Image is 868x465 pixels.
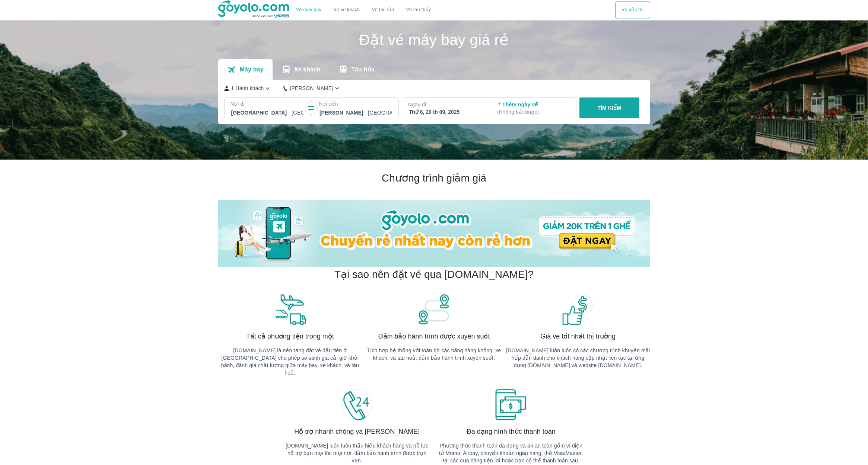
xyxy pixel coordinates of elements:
span: Giá vé tốt nhất thị trường [540,332,616,341]
img: banner-home [218,200,650,267]
p: Máy bay [239,66,263,73]
button: [PERSON_NAME] [283,84,341,92]
h2: Tại sao nên đặt vé qua [DOMAIN_NAME]? [334,268,534,281]
button: Vé tàu thủy [400,1,437,19]
img: banner [417,293,451,326]
p: [DOMAIN_NAME] luôn luôn thấu hiểu khách hàng và nỗ lực hỗ trợ bạn mọi lúc mọi nơi, đảm bảo hành t... [285,442,429,464]
span: Tất cả phương tiện trong một [246,332,334,341]
p: ( Không bắt buộc ) [497,108,569,116]
p: Tích hợp hệ thống với toàn bộ các hãng hàng không, xe khách, và tàu hoả, đảm bảo hành trình xuyên... [362,347,506,362]
p: Thêm ngày về [497,101,569,116]
p: Ngày đi [408,101,482,108]
p: [DOMAIN_NAME] là nền tảng đặt vé đầu tiên ở [GEOGRAPHIC_DATA] cho phép so sánh giá cả, giờ khởi h... [218,347,362,376]
div: choose transportation mode [290,1,437,19]
div: transportation tabs [218,59,384,80]
span: Đa dạng hình thức thanh toán [467,427,556,436]
h2: Chương trình giảm giá [218,171,650,185]
img: banner [273,293,307,326]
img: banner [561,293,595,326]
p: [DOMAIN_NAME] luôn luôn có các chương trình khuyến mãi hấp dẫn dành cho khách hàng cập nhật liên ... [506,347,650,369]
a: Vé máy bay [296,7,321,13]
a: Vé tàu lửa [366,1,400,19]
div: choose transportation mode [615,1,650,19]
button: 1 Hành khách [224,84,272,92]
p: TÌM KIẾM [597,104,621,112]
button: TÌM KIẾM [579,97,639,118]
p: 1 Hành khách [231,84,264,92]
img: banner [494,388,528,421]
a: Vé xe khách [333,7,360,13]
h1: Đặt vé máy bay giá rẻ [218,32,650,47]
span: Hỗ trợ nhanh chóng và [PERSON_NAME] [294,427,420,436]
p: [PERSON_NAME] [290,84,333,92]
p: Phương thức thanh toán đa dạng và an an toàn gồm ví điện tử Momo, Airpay, chuyển khoản ngân hàng,... [439,442,583,464]
p: Xe khách [294,66,321,73]
img: banner [340,388,374,421]
button: Vé của tôi [615,1,650,19]
p: Tàu hỏa [351,66,375,73]
div: Thứ 6, 26 th 09, 2025 [409,108,481,116]
p: Nơi đến [319,100,392,108]
p: Nơi đi [230,100,304,108]
span: Đảm bảo hành trình được xuyên suốt [378,332,490,341]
